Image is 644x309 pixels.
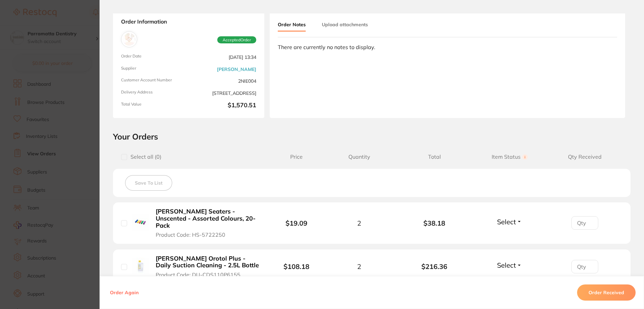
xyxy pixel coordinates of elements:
button: Save To List [125,175,172,191]
span: 2 [357,263,361,270]
button: Select [495,261,524,269]
img: Henry Schein Halas [123,33,136,46]
b: $19.09 [286,219,307,227]
span: 2 [357,219,361,227]
button: Select [495,218,524,226]
button: Order Again [108,289,141,296]
span: Item Status [472,154,547,160]
span: Select [497,261,516,269]
b: $216.36 [397,263,472,270]
span: Qty Received [547,154,622,160]
span: Supplier [121,66,186,73]
span: Price [271,154,321,160]
span: Accepted Order [217,36,256,44]
button: Order Received [577,284,636,301]
button: Order Notes [278,18,306,32]
b: $108.18 [283,262,309,271]
span: Customer Account Number [121,78,186,84]
span: Total [397,154,472,160]
span: Select [497,218,516,226]
span: Product Code: HS-5722250 [156,232,225,238]
input: Qty [571,216,598,230]
span: Quantity [321,154,397,160]
span: 2NIE004 [191,78,256,84]
h2: Your Orders [113,131,631,142]
b: $38.18 [397,219,472,227]
span: Product Code: DU-CDS110P6155 [156,272,240,278]
span: Order Date [121,54,186,61]
button: [PERSON_NAME] Orotol Plus - Daily Suction Cleaning - 2.5L Bottle Product Code: DU-CDS110P6155 [154,255,262,278]
span: [STREET_ADDRESS] [191,90,256,96]
b: [PERSON_NAME] Orotol Plus - Daily Suction Cleaning - 2.5L Bottle [156,255,260,269]
a: [PERSON_NAME] [217,67,256,72]
b: $1,570.51 [191,102,256,110]
span: Select all ( 0 ) [127,154,161,160]
span: Total Value [121,102,186,110]
span: Delivery Address [121,90,186,96]
strong: Order Information [121,18,256,26]
span: [DATE] 13:34 [191,54,256,61]
div: There are currently no notes to display. [278,44,617,50]
input: Qty [571,260,598,273]
img: Henry Schein Aligner Seaters - Unscented - Assorted Colours, 20-Pack [132,214,149,231]
img: Durr Orotol Plus - Daily Suction Cleaning - 2.5L Bottle [132,258,149,274]
b: [PERSON_NAME] Seaters - Unscented - Assorted Colours, 20-Pack [156,208,260,229]
button: Upload attachments [322,18,368,31]
button: [PERSON_NAME] Seaters - Unscented - Assorted Colours, 20-Pack Product Code: HS-5722250 [154,208,262,238]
